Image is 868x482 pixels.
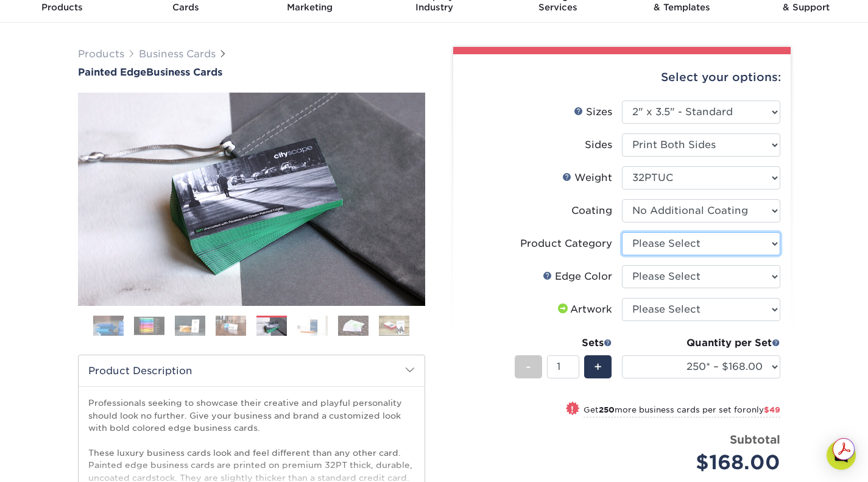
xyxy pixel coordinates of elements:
span: Painted Edge [78,66,146,78]
div: Open Intercom Messenger [827,441,856,470]
img: Business Cards 06 [297,315,328,336]
span: - [526,358,531,376]
img: Business Cards 03 [175,315,205,336]
small: Get more business cards per set for [584,405,780,417]
img: Business Cards 07 [338,315,369,336]
h2: Product Description [79,355,425,386]
h1: Business Cards [78,66,425,78]
span: only [746,405,780,414]
div: Edge Color [543,269,612,284]
strong: Subtotal [730,433,780,446]
div: Coating [571,204,612,218]
div: Quantity per Set [622,336,780,350]
div: Product Category [520,236,612,251]
img: Business Cards 01 [93,311,124,341]
span: ! [571,403,574,416]
div: Select your options: [463,54,781,101]
div: Artwork [556,302,612,317]
img: Painted Edge 05 [78,79,425,319]
img: Business Cards 08 [379,315,409,336]
span: + [594,358,602,376]
div: $168.00 [631,448,780,477]
img: Business Cards 05 [256,316,287,338]
img: Business Cards 04 [216,315,246,336]
strong: 250 [599,405,615,414]
div: Sides [585,138,612,152]
a: Business Cards [139,48,216,60]
div: Weight [562,171,612,185]
div: Sizes [574,105,612,119]
span: $49 [764,405,780,414]
a: Painted EdgeBusiness Cards [78,66,425,78]
img: Business Cards 02 [134,316,164,335]
a: Products [78,48,124,60]
div: Sets [515,336,612,350]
